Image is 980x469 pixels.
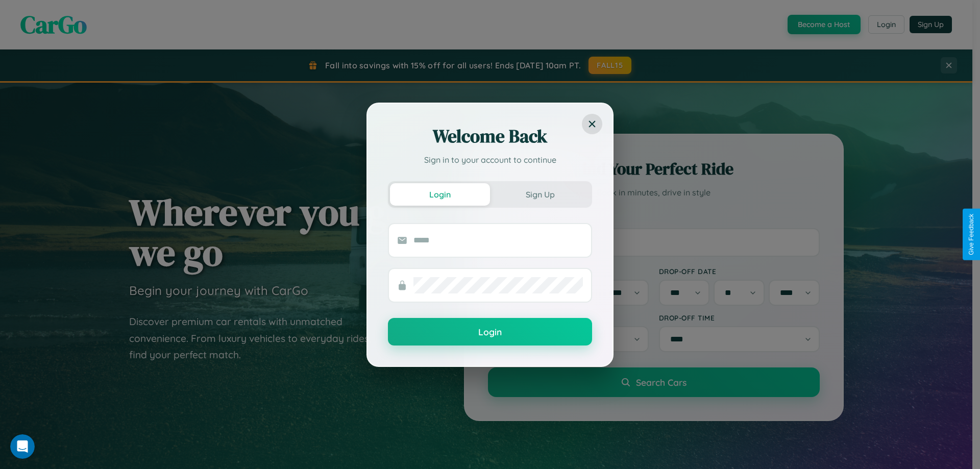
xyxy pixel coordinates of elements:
[390,183,490,206] button: Login
[10,434,35,459] iframe: Intercom live chat
[388,318,592,345] button: Login
[490,183,590,206] button: Sign Up
[388,154,592,166] p: Sign in to your account to continue
[968,214,975,255] div: Give Feedback
[388,124,592,149] h2: Welcome Back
